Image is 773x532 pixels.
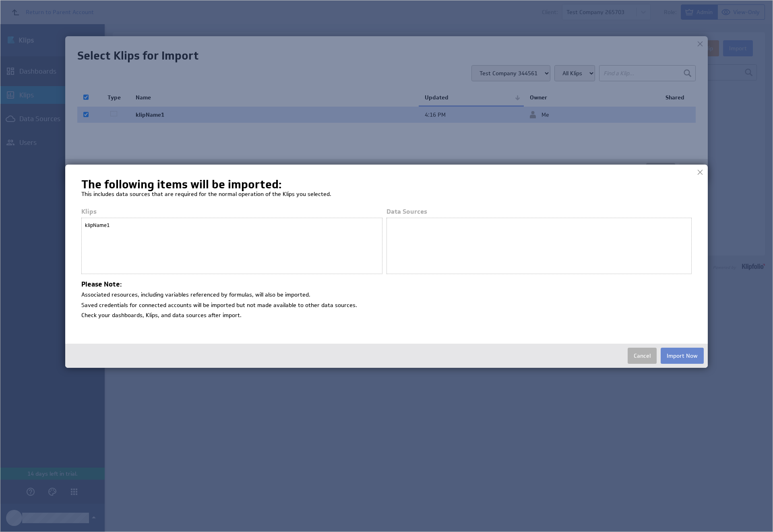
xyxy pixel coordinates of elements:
[661,348,704,364] button: Import Now
[81,181,692,189] h1: The following items will be imported:
[81,280,692,289] h4: Please Note:
[83,220,380,231] div: klipName1
[81,189,692,200] p: This includes data sources that are required for the normal operation of the Klips you selected.
[81,309,692,320] li: Check your dashboards, Klips, and data sources after import.
[81,289,692,299] li: Associated resources, including variables referenced by formulas, will also be imported.
[81,208,386,218] div: Klips
[81,299,692,309] li: Saved credentials for connected accounts will be imported but not made available to other data so...
[628,348,657,364] button: Cancel
[386,208,692,218] div: Data Sources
